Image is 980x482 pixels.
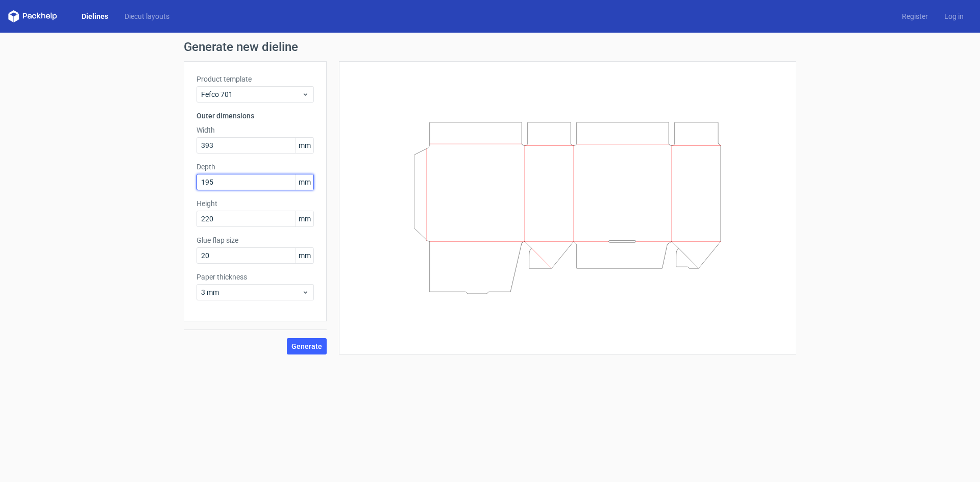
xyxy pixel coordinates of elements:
[201,89,302,99] span: Fefco 701
[894,11,936,21] a: Register
[296,248,313,263] span: mm
[201,287,302,297] span: 3 mm
[287,338,327,354] button: Generate
[116,11,178,21] a: Diecut layouts
[197,162,314,172] label: Depth
[296,138,313,153] span: mm
[296,211,313,226] span: mm
[291,343,322,350] span: Generate
[184,41,796,53] h1: Generate new dieline
[73,11,116,21] a: Dielines
[197,125,314,135] label: Width
[197,111,314,121] h3: Outer dimensions
[197,272,314,282] label: Paper thickness
[197,235,314,245] label: Glue flap size
[197,74,314,84] label: Product template
[936,11,972,21] a: Log in
[296,174,313,190] span: mm
[197,198,314,209] label: Height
